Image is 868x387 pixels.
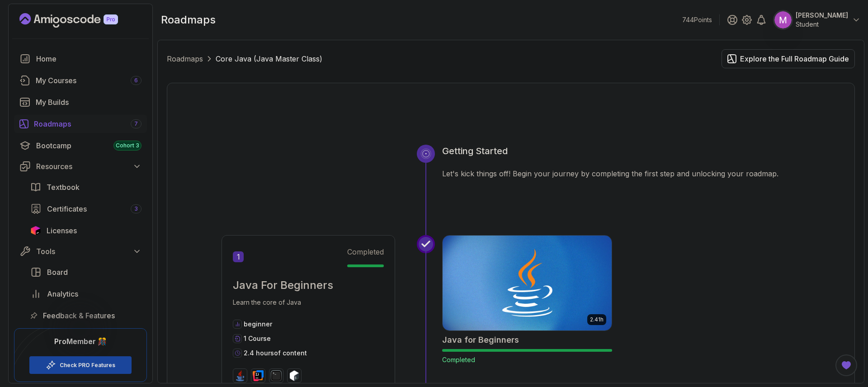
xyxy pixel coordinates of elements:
[36,97,142,108] div: My Builds
[253,370,264,381] img: intellij logo
[347,247,384,256] span: Completed
[289,370,300,381] img: bash logo
[244,349,307,358] p: 2.4 hours of content
[25,178,147,196] a: textbook
[34,118,142,129] div: Roadmaps
[25,285,147,303] a: analytics
[47,288,78,299] span: Analytics
[47,203,87,214] span: Certificates
[774,11,792,28] img: user profile image
[244,320,272,329] p: beginner
[47,225,77,236] span: Licenses
[25,307,147,325] a: feedback
[161,13,216,27] h2: roadmaps
[233,278,384,293] h2: Java For Beginners
[25,222,147,240] a: licenses
[442,145,800,157] h3: Getting Started
[722,49,855,68] button: Explore the Full Roadmap Guide
[14,243,147,260] button: Tools
[442,334,519,346] h2: Java for Beginners
[740,53,849,64] div: Explore the Full Roadmap Guide
[590,316,604,323] p: 2.41h
[25,200,147,218] a: certificates
[233,296,384,309] p: Learn the core of Java
[134,205,138,212] span: 3
[47,267,68,278] span: Board
[14,158,147,175] button: Resources
[134,77,138,84] span: 6
[14,50,147,68] a: home
[14,137,147,155] a: bootcamp
[36,161,142,172] div: Resources
[14,93,147,111] a: builds
[36,53,142,64] div: Home
[60,362,115,369] a: Check PRO Features
[442,235,612,364] a: Java for Beginners card2.41hJava for BeginnersCompleted
[216,53,322,64] p: Core Java (Java Master Class)
[29,356,132,374] button: Check PRO Features
[14,71,147,90] a: courses
[36,140,142,151] div: Bootcamp
[244,335,271,342] span: 1 Course
[43,310,115,321] span: Feedback & Features
[116,142,139,149] span: Cohort 3
[796,11,848,20] p: [PERSON_NAME]
[271,370,282,381] img: terminal logo
[235,370,245,381] img: java logo
[134,120,138,127] span: 7
[233,251,244,262] span: 1
[36,246,142,257] div: Tools
[167,53,203,64] a: Roadmaps
[774,11,861,29] button: user profile image[PERSON_NAME]Student
[25,263,147,281] a: board
[30,226,41,235] img: jetbrains icon
[442,168,800,179] p: Let's kick things off! Begin your journey by completing the first step and unlocking your roadmap.
[442,356,475,363] span: Completed
[682,15,712,24] p: 744 Points
[14,115,147,133] a: roadmaps
[19,13,139,28] a: Landing page
[47,182,80,193] span: Textbook
[36,75,142,86] div: My Courses
[443,236,612,330] img: Java for Beginners card
[796,20,848,29] p: Student
[812,330,868,373] iframe: chat widget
